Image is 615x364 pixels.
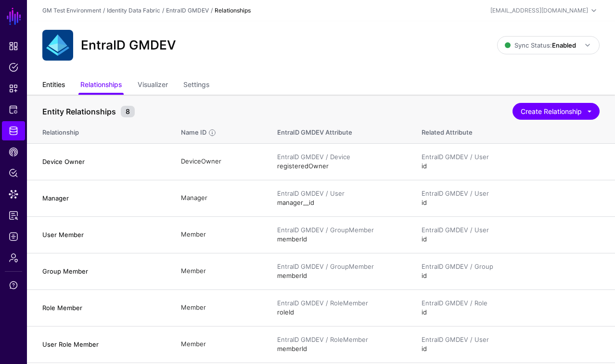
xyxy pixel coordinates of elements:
div: [EMAIL_ADDRESS][DOMAIN_NAME] [490,6,588,15]
span: Access Reporting [9,211,18,220]
a: Dashboard [2,37,25,56]
div: EntraID GMDEV / User [422,226,600,235]
div: / [209,6,215,15]
a: CAEP Hub [2,142,25,162]
td: Member [171,289,268,326]
td: memberId [268,253,412,289]
span: Support [9,280,18,290]
div: / [160,6,166,15]
span: Sync Status: [505,41,576,49]
div: EntraID GMDEV / Group [422,262,600,272]
span: Entity Relationships [40,106,118,117]
div: EntraID GMDEV / RoleMember [277,335,402,345]
div: id [422,299,600,317]
div: Name ID [180,128,207,138]
div: EntraID GMDEV / RoleMember [277,299,402,308]
div: EntraID GMDEV / User [422,335,600,345]
a: Visualizer [138,76,168,95]
div: id [422,152,600,171]
a: Logs [2,227,25,246]
div: EntraID GMDEV / GroupMember [277,262,402,272]
span: Snippets [9,84,18,93]
button: Create Relationship [512,103,600,120]
td: memberId [268,216,412,253]
a: Policy Lens [2,163,25,183]
h4: Role Member [42,303,162,312]
h4: Manager [42,194,162,202]
td: roleId [268,289,412,326]
a: Data Lens [2,185,25,204]
img: svg+xml;base64,PHN2ZyB3aWR0aD0iNjQiIGhlaWdodD0iNjQiIHZpZXdCb3g9IjAgMCA2NCA2NCIgZmlsbD0ibm9uZSIgeG... [42,30,73,61]
td: Manager [171,180,268,216]
a: Identity Data Fabric [107,7,160,14]
div: EntraID GMDEV / User [277,189,402,199]
span: Protected Systems [9,105,18,114]
td: Member [171,216,268,253]
td: memberId [268,326,412,363]
a: Relationships [80,76,122,95]
span: Identity Data Fabric [9,126,18,136]
div: EntraID GMDEV / GroupMember [277,226,402,235]
h4: User Member [42,230,162,239]
a: Settings [183,76,209,95]
span: Policy Lens [9,168,18,178]
div: EntraID GMDEV / User [422,189,600,199]
small: 8 [121,106,135,117]
a: SGNL [6,6,22,27]
h4: Device Owner [42,157,162,166]
th: EntraID GMDEV Attribute [268,118,412,143]
span: Policies [9,63,18,72]
span: Logs [9,232,18,241]
span: Dashboard [9,41,18,51]
strong: Relationships [215,7,251,14]
h4: User Role Member [42,340,162,349]
div: EntraID GMDEV / Device [277,152,402,162]
div: / [101,6,107,15]
span: Data Lens [9,189,18,199]
td: manager__id [268,180,412,216]
a: GM Test Environment [42,7,101,14]
div: id [422,189,600,208]
span: CAEP Hub [9,147,18,157]
a: Entities [42,76,65,95]
td: registeredOwner [268,143,412,180]
a: Access Reporting [2,206,25,225]
a: Snippets [2,79,25,98]
div: id [422,335,600,354]
a: EntraID GMDEV [166,7,209,14]
a: Policies [2,58,25,77]
a: Identity Data Fabric [2,121,25,140]
td: Member [171,253,268,289]
a: Admin [2,248,25,267]
td: Member [171,326,268,363]
h4: Group Member [42,267,162,276]
div: id [422,226,600,244]
h2: EntraID GMDEV [81,38,176,52]
strong: Enabled [552,41,576,49]
div: EntraID GMDEV / User [422,152,600,162]
span: Admin [9,253,18,263]
div: EntraID GMDEV / Role [422,299,600,308]
td: DeviceOwner [171,143,268,180]
th: Related Attribute [412,118,615,143]
a: Protected Systems [2,100,25,119]
div: id [422,262,600,281]
th: Relationship [27,118,171,143]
